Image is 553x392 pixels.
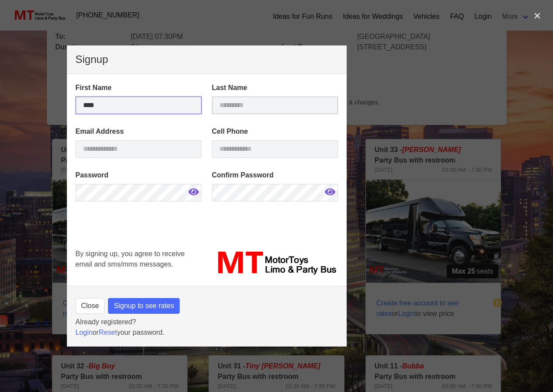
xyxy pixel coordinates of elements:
[76,329,93,336] a: Login
[76,126,202,137] label: Email Address
[114,301,174,311] span: Signup to see rates
[70,243,207,283] div: By signing up, you agree to receive email and sms/mms messages.
[76,327,338,338] p: or your password.
[108,298,180,314] button: Signup to see rates
[76,298,105,314] button: Close
[76,170,202,180] label: Password
[76,83,202,93] label: First Name
[212,126,338,137] label: Cell Phone
[76,317,338,327] p: Already registered?
[212,170,338,180] label: Confirm Password
[212,249,338,278] img: MT_logo_name.png
[76,214,209,279] iframe: reCAPTCHA
[99,329,117,336] a: Reset
[212,83,338,93] label: Last Name
[76,54,338,65] p: Signup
